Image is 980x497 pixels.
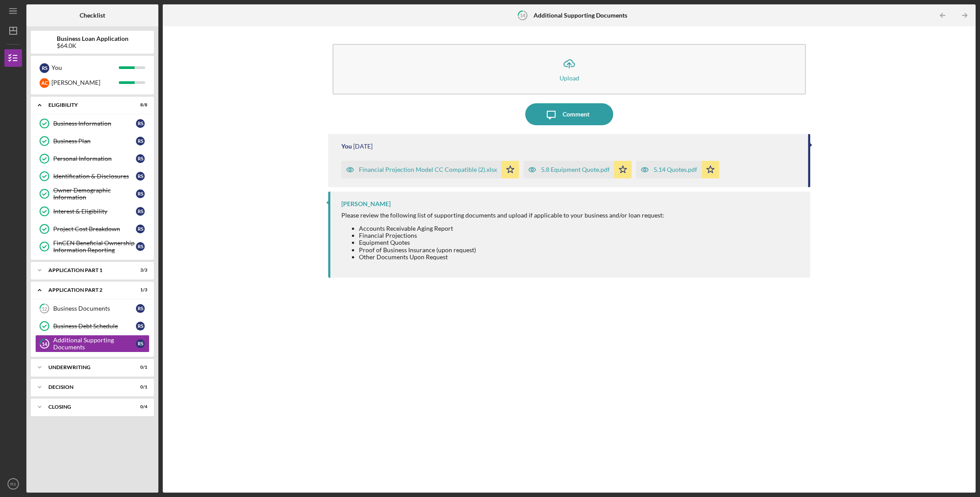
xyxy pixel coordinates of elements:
div: R S [136,304,145,313]
div: You [51,60,119,75]
div: 0 / 4 [132,404,147,410]
li: Other Documents Upon Request [359,254,664,261]
div: Business Documents [53,305,136,312]
a: Business Debt ScheduleRS [35,317,150,335]
div: Business Information [53,120,136,127]
div: Application Part 1 [48,268,125,273]
a: 14Additional Supporting DocumentsRS [35,335,150,352]
button: 5.8 Equipment Quote.pdf [523,161,632,178]
div: Personal Information [53,155,136,162]
li: Equipment Quotes [359,239,664,246]
div: Decision [48,385,125,390]
b: Business Loan Application [57,35,128,42]
div: R S [136,207,145,216]
tspan: 12 [42,306,47,312]
b: Checklist [80,12,105,19]
a: Personal InformationRS [35,150,150,167]
a: FinCEN Beneficial Ownership Information ReportingRS [35,238,150,255]
a: Interest & EligibilityRS [35,203,150,220]
div: [PERSON_NAME] [51,75,119,90]
div: 5.8 Equipment Quote.pdf [541,166,610,173]
div: FinCEN Beneficial Ownership Information Reporting [53,239,136,254]
div: $64.0K [57,42,128,49]
li: Accounts Receivable Aging Report [359,225,664,232]
div: R S [136,322,145,330]
div: 3 / 3 [132,268,147,273]
div: Financial Projection Model CC Compatible (2).xlsx [359,166,497,173]
a: Identification & DisclosuresRS [35,167,150,185]
tspan: 14 [519,12,525,18]
div: R S [136,339,145,348]
div: Project Cost Breakdown [53,225,136,232]
button: Financial Projection Model CC Compatible (2).xlsx [341,161,519,178]
div: 5.14 Quotes.pdf [654,166,697,173]
div: R S [136,137,145,145]
a: Business PlanRS [35,132,150,150]
div: A C [40,78,49,88]
div: Owner Demographic Information [53,187,136,201]
div: Closing [48,404,125,410]
div: R S [136,225,145,233]
a: Project Cost BreakdownRS [35,220,150,238]
div: R S [136,154,145,163]
a: Owner Demographic InformationRS [35,185,150,203]
div: Business Debt Schedule [53,323,136,330]
div: R S [40,63,49,73]
div: 0 / 1 [132,365,147,370]
button: Comment [525,103,613,125]
div: Please review the following list of supporting documents and upload if applicable to your busines... [341,212,664,219]
li: Financial Projections [359,232,664,239]
a: 12Business DocumentsRS [35,300,150,317]
div: You [341,143,352,150]
div: Business Plan [53,138,136,145]
div: Application Part 2 [48,287,125,293]
div: Interest & Eligibility [53,208,136,215]
button: 5.14 Quotes.pdf [636,161,719,178]
div: 1 / 3 [132,287,147,293]
div: Underwriting [48,365,125,370]
div: R S [136,189,145,198]
div: Upload [559,75,579,81]
b: Additional Supporting Documents [534,12,627,19]
div: Comment [562,103,589,125]
div: R S [136,119,145,128]
a: Business InformationRS [35,115,150,132]
div: R S [136,242,145,251]
div: 8 / 8 [132,102,147,108]
button: RS [4,475,22,493]
time: 2025-08-11 21:40 [353,143,373,150]
text: RS [10,482,16,486]
tspan: 14 [42,341,48,347]
div: [PERSON_NAME] [341,200,391,207]
div: Additional Supporting Documents [53,337,136,351]
div: R S [136,172,145,181]
div: Identification & Disclosures [53,173,136,180]
button: Upload [333,44,806,94]
li: Proof of Business Insurance (upon request) [359,247,664,254]
div: Eligibility [48,102,125,108]
div: 0 / 1 [132,385,147,390]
